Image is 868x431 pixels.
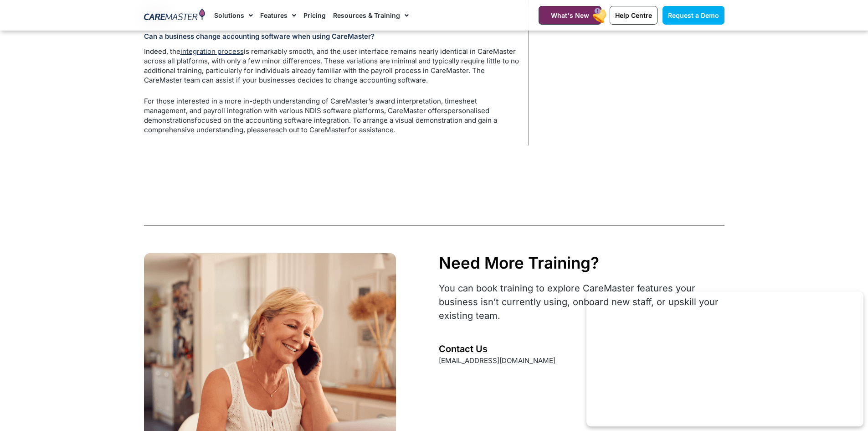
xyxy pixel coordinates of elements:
p: Indeed, the is remarkably smooth, and the user interface remains nearly identical in CareMaster a... [144,47,519,85]
span: What's New [551,11,589,19]
a: reach out to CareMaster [268,125,348,134]
p: You can book training to explore CareMaster features your business isn’t currently using, onboard... [439,281,724,322]
a: Help Centre [610,6,657,25]
div: Contact Us [439,343,633,356]
a: personalised demonstrations [144,106,489,125]
iframe: Popup CTA [586,291,863,426]
div: Need More Training? [439,253,724,272]
a: What's New [539,6,601,25]
h3: Can a business change accounting software when using CareMaster? [144,32,519,41]
img: CareMaster Logo [144,9,205,22]
p: For those interested in a more in-depth understanding of CareMaster’s award interpretation, times... [144,96,519,135]
a: [EMAIL_ADDRESS][DOMAIN_NAME] [439,356,555,365]
a: Request a Demo [663,6,724,25]
a: integration process [180,47,244,56]
span: Help Centre [615,11,652,19]
span: Request a Demo [668,11,719,19]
